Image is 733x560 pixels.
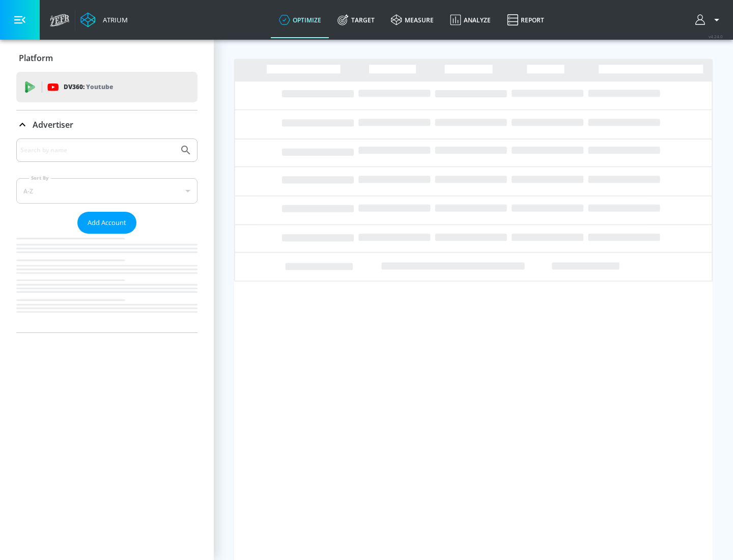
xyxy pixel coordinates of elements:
span: v 4.24.0 [709,34,723,39]
a: measure [383,2,442,38]
label: Sort By [29,175,51,181]
div: A-Z [16,178,198,204]
div: Atrium [99,15,128,24]
a: Analyze [442,2,499,38]
p: Platform [19,52,53,64]
a: Target [329,2,383,38]
button: Add Account [77,212,136,234]
a: Atrium [80,12,128,27]
div: Advertiser [16,110,198,139]
a: Report [499,2,552,38]
nav: list of Advertiser [16,234,198,332]
p: Advertiser [33,119,73,130]
div: Platform [16,44,198,72]
p: DV360: [64,81,113,93]
a: optimize [271,2,329,38]
p: Youtube [86,81,113,92]
span: Add Account [88,217,126,229]
input: Search by name [20,144,175,157]
div: DV360: Youtube [16,72,198,102]
div: Advertiser [16,138,198,332]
